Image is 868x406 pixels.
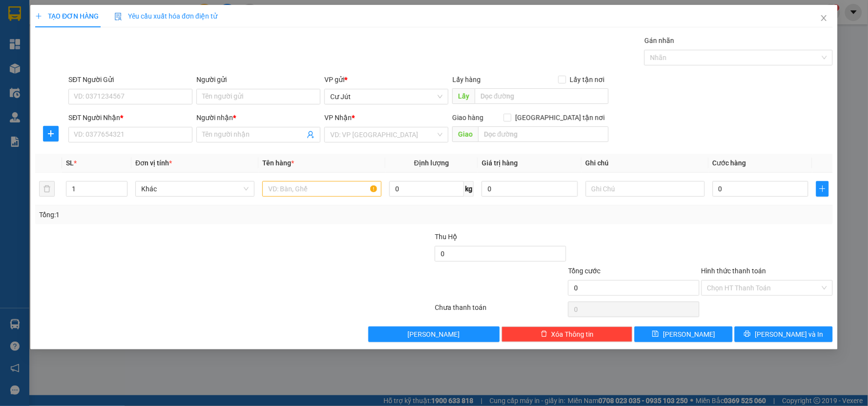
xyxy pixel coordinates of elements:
[68,74,192,85] div: SĐT Người Gửi
[482,181,578,197] input: 0
[66,159,74,167] span: SL
[64,43,163,55] div: A HIẾU
[541,330,548,338] span: delete
[114,13,122,20] img: icon
[262,159,294,167] span: Tên hàng
[586,181,705,197] input: Ghi Chú
[645,37,675,44] label: Gán nhãn
[551,329,594,340] span: Xóa Thông tin
[39,209,335,220] div: Tổng: 1
[307,131,315,139] span: user-add
[475,88,609,104] input: Dọc đường
[8,8,57,20] div: Cư Jút
[566,74,609,85] span: Lấy tận nơi
[816,181,828,197] button: plus
[511,112,609,123] span: [GEOGRAPHIC_DATA] tận nơi
[453,114,484,122] span: Giao hàng
[817,185,828,193] span: plus
[196,74,320,85] div: Người gửi
[68,112,192,123] div: SĐT Người Nhận
[453,126,479,142] span: Giao
[453,76,481,83] span: Lấy hàng
[652,330,659,338] span: save
[64,55,163,69] div: 0359029450
[663,329,715,340] span: [PERSON_NAME]
[701,267,766,275] label: Hình thức thanh toán
[464,181,474,197] span: kg
[755,329,824,340] span: [PERSON_NAME] và In
[325,114,352,122] span: VP Nhận
[43,126,59,142] button: plus
[435,233,457,241] span: Thu Hộ
[414,159,449,167] span: Định lượng
[35,12,99,20] span: TẠO ĐƠN HÀNG
[582,154,709,173] th: Ghi chú
[368,326,500,342] button: [PERSON_NAME]
[453,88,475,104] span: Lấy
[135,159,172,167] span: Đơn vị tính
[64,8,163,43] div: Dãy 4-B15 bến xe [GEOGRAPHIC_DATA]
[8,9,23,20] span: Gửi:
[325,74,449,85] div: VP gửi
[810,5,838,32] button: Close
[64,9,87,20] span: Nhận:
[568,267,600,275] span: Tổng cước
[43,130,58,138] span: plus
[502,326,633,342] button: deleteXóa Thông tin
[39,181,55,197] button: delete
[408,329,460,340] span: [PERSON_NAME]
[141,182,249,196] span: Khác
[434,302,567,319] div: Chưa thanh toán
[482,159,518,167] span: Giá trị hàng
[479,126,609,142] input: Dọc đường
[262,181,381,197] input: VD: Bàn, Ghế
[820,14,828,22] span: close
[735,326,833,342] button: printer[PERSON_NAME] và In
[713,159,746,167] span: Cước hàng
[331,89,443,104] span: Cư Jút
[114,12,217,20] span: Yêu cầu xuất hóa đơn điện tử
[35,13,42,20] span: plus
[196,112,320,123] div: Người nhận
[744,330,751,338] span: printer
[635,326,733,342] button: save[PERSON_NAME]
